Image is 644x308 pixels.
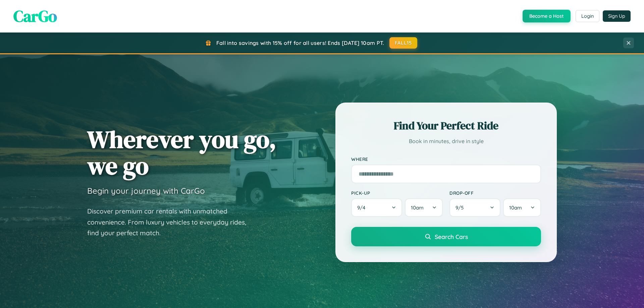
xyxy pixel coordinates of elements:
[351,227,541,246] button: Search Cars
[455,204,467,211] span: 9 / 5
[351,198,402,217] button: 9/4
[351,156,541,162] label: Where
[576,10,599,22] button: Login
[351,136,541,146] p: Book in minutes, drive in style
[449,198,500,217] button: 9/5
[503,198,541,217] button: 10am
[389,37,418,49] button: FALL15
[351,118,541,133] h2: Find Your Perfect Ride
[411,204,424,211] span: 10am
[405,198,443,217] button: 10am
[435,233,468,240] span: Search Cars
[13,5,57,27] span: CarGo
[87,186,205,196] h3: Begin your journey with CarGo
[603,10,631,22] button: Sign Up
[449,190,541,196] label: Drop-off
[216,40,384,46] span: Fall into savings with 15% off for all users! Ends [DATE] 10am PT.
[87,126,276,179] h1: Wherever you go, we go
[351,190,443,196] label: Pick-up
[87,206,255,239] p: Discover premium car rentals with unmatched convenience. From luxury vehicles to everyday rides, ...
[357,204,369,211] span: 9 / 4
[523,10,571,22] button: Become a Host
[509,204,522,211] span: 10am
